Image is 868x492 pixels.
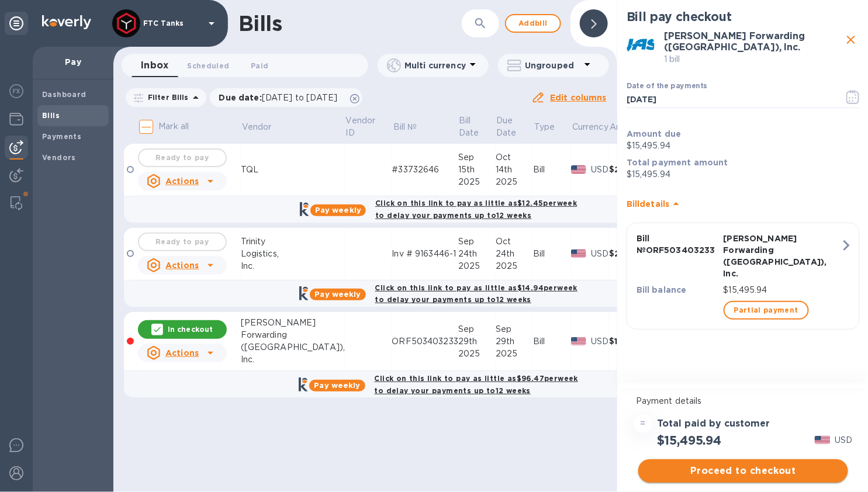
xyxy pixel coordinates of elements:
[241,248,345,260] div: Logistics,
[458,248,496,260] div: 24th
[458,260,496,272] div: 2025
[241,354,345,366] div: Inc.
[627,140,860,152] p: $15,495.94
[458,348,496,360] div: 2025
[609,335,659,347] div: $15,495.94
[571,250,587,258] img: USD
[5,12,28,35] div: Unpin categories
[591,335,609,348] p: USD
[168,324,213,334] p: In checkout
[241,317,345,329] div: [PERSON_NAME]
[219,92,344,103] p: Due date :
[241,121,271,133] p: Vendor
[664,30,805,53] b: [PERSON_NAME] Forwarding ([GEOGRAPHIC_DATA]), Inc.
[609,164,659,175] div: $2,000.00
[648,464,839,478] span: Proceed to checkout
[346,115,376,139] p: Vendor ID
[533,335,571,348] div: Bill
[496,323,533,335] div: Sep
[724,301,809,320] button: Partial payment
[496,260,533,272] div: 2025
[404,60,466,71] p: Multi currency
[627,9,860,24] h2: Bill pay checkout
[42,56,104,68] p: Pay
[392,248,459,260] div: Inv # 9163446-1
[393,121,432,133] span: Bill №
[534,121,570,133] span: Type
[835,434,853,446] p: USD
[815,436,831,444] img: USD
[496,235,533,248] div: Oct
[42,90,87,99] b: Dashboard
[392,335,459,348] div: ORF503403233
[637,284,719,296] p: Bill balance
[637,233,719,256] p: Bill № ORF503403233
[42,132,81,141] b: Payments
[657,433,721,448] h2: $15,495.94
[496,335,533,348] div: 29th
[458,323,496,335] div: Sep
[516,16,551,30] span: Add bill
[459,115,495,139] span: Bill Date
[241,164,345,176] div: TQL
[159,120,189,133] p: Mark all
[550,93,607,102] u: Edit columns
[496,248,533,260] div: 24th
[458,164,496,176] div: 15th
[165,261,199,270] u: Actions
[609,248,659,259] div: $2,400.00
[572,121,608,133] p: Currency
[241,329,345,341] div: Forwarding
[610,121,658,133] span: Amount
[591,164,609,176] p: USD
[165,348,199,358] u: Actions
[627,185,860,223] div: Billdetails
[591,248,609,260] p: USD
[187,60,229,72] span: Scheduled
[571,337,587,345] img: USD
[525,60,580,71] p: Ungrouped
[393,121,417,133] p: Bill №
[734,303,798,317] span: Partial payment
[141,57,168,74] span: Inbox
[458,235,496,248] div: Sep
[571,165,587,174] img: USD
[496,164,533,176] div: 14th
[458,176,496,188] div: 2025
[241,235,345,248] div: Trinity
[375,283,577,304] b: Click on this link to pay as little as $14.94 per week to delay your payments up to 12 weeks
[314,290,361,299] b: Pay weekly
[143,92,189,102] p: Filter Bills
[375,374,578,395] b: Click on this link to pay as little as $96.47 per week to delay your payments up to 12 weeks
[9,112,23,126] img: Wallets
[724,233,841,279] p: [PERSON_NAME] Forwarding ([GEOGRAPHIC_DATA]), Inc.
[251,60,268,72] span: Paid
[627,158,728,167] b: Total payment amount
[262,93,337,102] span: [DATE] to [DATE]
[238,11,282,36] h1: Bills
[143,19,202,27] p: FTC Tanks
[627,82,707,89] label: Date of the payments
[241,341,345,354] div: ([GEOGRAPHIC_DATA]),
[627,199,669,209] b: Bill details
[534,121,555,133] p: Type
[664,53,842,65] p: 1 bill
[459,115,480,139] p: Bill Date
[241,121,286,133] span: Vendor
[638,459,848,483] button: Proceed to checkout
[375,199,577,220] b: Click on this link to pay as little as $12.45 per week to delay your payments up to 12 weeks
[241,260,345,272] div: Inc.
[210,88,363,107] div: Due date:[DATE] to [DATE]
[657,418,770,429] h3: Total paid by customer
[497,115,532,139] span: Due Date
[627,168,860,181] p: $15,495.94
[724,284,841,296] p: $15,495.94
[458,151,496,164] div: Sep
[627,129,682,138] b: Amount due
[165,176,199,186] u: Actions
[627,223,860,330] button: Bill №ORF503403233[PERSON_NAME] Forwarding ([GEOGRAPHIC_DATA]), Inc.Bill balance$15,495.94Partial...
[842,31,860,48] button: close
[496,151,533,164] div: Oct
[634,414,652,433] div: =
